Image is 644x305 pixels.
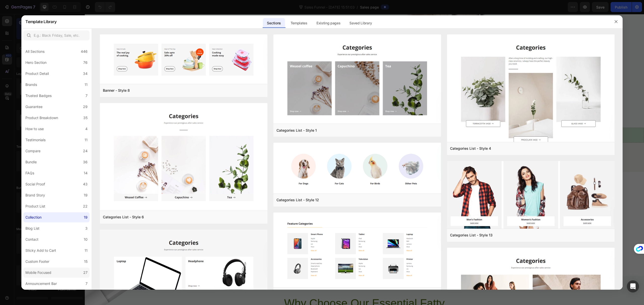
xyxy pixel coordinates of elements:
[83,60,88,66] div: 76
[162,93,275,101] p: Doctor of Veterinary Medicine
[450,232,493,238] div: Categories List - Style 13
[83,270,88,276] div: 27
[86,93,88,99] div: 7
[25,270,51,276] div: Mobile Focused
[129,24,136,30] img: gempages_581462389141013422-bc7ee4ec-cf99-4501-9d7b-b6e84803d7d4.png
[100,103,267,213] img: thumb.png
[25,214,42,220] div: Collection
[139,12,231,21] p: Ultra-quiet flow, perfect for night use
[263,18,285,28] div: Sections
[229,136,256,148] img: gempages_581462389141013422-b25154d0-8d83-4239-adb6-33fd7fff0d35.png
[25,115,58,121] div: Product Breakdown
[190,212,369,232] p: Even with a balanced diet, many people do not get sufficient essential fatty acids. Our convenien...
[193,66,208,70] strong: Flowbie
[25,126,44,132] div: How to use
[83,181,88,187] div: 43
[85,82,88,88] div: 11
[83,71,88,77] div: 34
[84,214,88,220] div: 19
[162,87,204,92] strong: Dr. [PERSON_NAME] |
[25,15,56,28] h2: Template Library
[276,197,319,203] div: Categories List - Style 12
[85,247,88,253] div: 11
[159,54,176,59] strong: ♥ ♥ ♥ ♥ ♥
[83,159,88,165] div: 36
[25,82,37,88] div: Brands
[83,104,88,110] div: 29
[139,2,231,11] p: Stainless steel design resists bacteria
[84,170,88,176] div: 14
[25,236,38,242] div: Contact
[25,281,57,287] div: Announcement Bar
[25,104,43,110] div: Guarantee
[25,170,34,176] div: FAQs
[25,93,52,99] div: Trusted Badges
[447,161,615,230] img: cl13.png
[85,126,88,132] div: 4
[25,148,41,154] div: Compare
[190,178,370,206] h2: Why Supplement with Essential Fatty Acids?
[139,22,231,31] p: 4-stage filtration for fresher water
[83,115,88,121] div: 35
[84,192,88,198] div: 19
[345,18,376,28] div: Saved Library
[25,71,49,77] div: Product Detail
[273,143,441,194] img: cl12.png
[273,213,441,289] img: cl14.png
[86,281,88,287] div: 7
[103,214,144,220] div: Categories List - Style 6
[129,4,136,10] img: gempages_581462389141013422-bc7ee4ec-cf99-4501-9d7b-b6e84803d7d4.png
[287,18,311,28] div: Templates
[276,127,317,133] div: Categories List - Style 1
[162,66,270,85] i: "I recommend the ™ Fountain to all of my clients with cats. It keeps water fresh and clean. Every...
[25,225,39,231] div: Blog List
[83,203,88,209] div: 22
[447,34,615,152] img: cl4.png
[25,159,37,165] div: Bundle
[25,137,46,143] div: Testimonials
[25,259,49,265] div: Custom Footer
[300,138,334,147] img: gempages_581462389141013422-2b4c68d2-4a8f-4c28-b88b-77bd05242cc7.png
[25,60,47,66] div: Hero Section
[85,137,88,143] div: 11
[25,48,45,55] div: All Sections
[153,138,184,146] img: gempages_581462389141013422-45b35c56-7d8e-4740-b43c-74c45a695a0b.png
[627,280,639,292] div: Open Intercom Messenger
[23,30,90,40] input: E.g.: Black Friday, Sale, etc.
[378,135,404,149] img: gempages_581462389141013422-c9c20edf-083e-4a94-932e-b156927438a9.png
[269,119,296,123] div: Drop element here
[84,236,88,242] div: 10
[85,225,88,231] div: 3
[273,34,441,125] img: cl1.png
[450,145,491,151] div: Categories List - Style 4
[176,54,245,59] strong: 1000+ parents love Flowbie fountain
[129,14,136,20] img: gempages_581462389141013422-bc7ee4ec-cf99-4501-9d7b-b6e84803d7d4.png
[25,203,45,209] div: Product List
[25,181,45,187] div: Social Proof
[100,34,267,85] img: b8.png
[133,36,272,51] a: Get Your Cat Fresh Water
[81,48,88,55] div: 446
[269,251,290,273] img: gempages_581462389141013422-863b8033-10d8-48a5-b692-88892c4891c6.svg
[83,148,88,154] div: 24
[312,18,345,28] div: Existing pages
[25,192,45,198] div: Brand Story
[103,87,130,93] div: Banner - Style 8
[129,68,158,97] img: gempages_581462389141013422-2a23422a-2a0f-40ca-861b-4a720b6373b0.png
[170,39,234,47] p: Get Your Cat Fresh Water
[25,247,56,253] div: Sticky Add to Cart
[84,259,88,265] div: 15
